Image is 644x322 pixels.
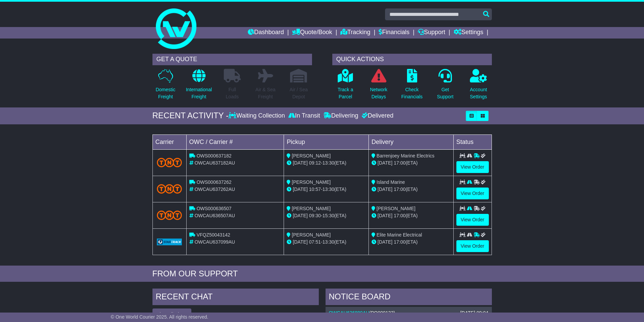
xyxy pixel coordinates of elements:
[157,184,182,193] img: TNT_Domestic.png
[378,187,392,192] span: [DATE]
[194,160,235,166] span: OWCAU637182AU
[470,86,487,100] p: Account Settings
[378,160,392,166] span: [DATE]
[287,186,366,193] div: - (ETA)
[186,134,284,149] td: OWC / Carrier #
[322,112,360,120] div: Delivering
[152,269,492,279] div: FROM OUR SUPPORT
[323,160,334,166] span: 13:30
[394,239,406,245] span: 17:00
[394,213,406,218] span: 17:00
[152,111,229,121] div: RECENT ACTIVITY -
[155,69,175,104] a: DomesticFreight
[394,187,406,192] span: 17:00
[196,206,232,211] span: OWS000636507
[284,134,369,149] td: Pickup
[194,239,235,245] span: OWCAU637099AU
[340,27,370,39] a: Tracking
[309,239,321,245] span: 07:51
[401,86,423,100] p: Check Financials
[194,187,235,192] span: OWCAU637262AU
[437,86,453,100] p: Get Support
[378,239,392,245] span: [DATE]
[248,27,284,39] a: Dashboard
[224,86,241,100] p: Full Loads
[460,310,488,316] div: [DATE] 09:04
[196,153,232,158] span: OWS000637182
[338,86,353,100] p: Track a Parcel
[287,239,366,246] div: - (ETA)
[323,213,334,218] span: 15:30
[293,187,308,192] span: [DATE]
[372,159,451,167] div: (ETA)
[368,134,453,149] td: Delivery
[326,289,492,307] div: NOTICE BOARD
[152,289,319,307] div: RECENT CHAT
[372,212,451,219] div: (ETA)
[292,153,331,158] span: [PERSON_NAME]
[360,112,393,120] div: Delivered
[454,27,483,39] a: Settings
[456,240,489,252] a: View Order
[379,27,409,39] a: Financials
[194,213,235,218] span: OWCAU636507AU
[372,186,451,193] div: (ETA)
[377,206,415,211] span: [PERSON_NAME]
[323,239,334,245] span: 13:30
[369,69,387,104] a: NetworkDelays
[290,86,308,100] p: Air / Sea Depot
[229,112,286,120] div: Waiting Collection
[309,160,321,166] span: 09:12
[287,212,366,219] div: - (ETA)
[436,69,454,104] a: GetSupport
[337,69,354,104] a: Track aParcel
[152,54,312,65] div: GET A QUOTE
[377,179,405,185] span: Island Marine
[329,310,369,316] a: OWCAU636880AU
[456,188,489,199] a: View Order
[152,134,186,149] td: Carrier
[292,206,331,211] span: [PERSON_NAME]
[370,86,387,100] p: Network Delays
[287,159,366,167] div: - (ETA)
[372,239,451,246] div: (ETA)
[329,310,488,316] div: ( )
[186,69,212,104] a: InternationalFreight
[157,239,182,245] img: GetCarrierServiceLogo
[309,213,321,218] span: 09:30
[186,86,212,100] p: International Freight
[287,112,322,120] div: In Transit
[377,232,422,238] span: Elite Marine Electrical
[292,27,332,39] a: Quote/Book
[456,161,489,173] a: View Order
[293,160,308,166] span: [DATE]
[156,86,175,100] p: Domestic Freight
[470,69,487,104] a: AccountSettings
[394,160,406,166] span: 17:00
[332,54,492,65] div: QUICK ACTIONS
[293,213,308,218] span: [DATE]
[196,179,232,185] span: OWS000637262
[377,153,434,158] span: Barrenjoey Marine Electrics
[453,134,492,149] td: Status
[292,232,331,238] span: [PERSON_NAME]
[456,214,489,226] a: View Order
[292,179,331,185] span: [PERSON_NAME]
[323,187,334,192] span: 13:30
[111,314,209,320] span: © One World Courier 2025. All rights reserved.
[157,158,182,167] img: TNT_Domestic.png
[371,310,393,316] span: PO000133
[157,210,182,220] img: TNT_Domestic.png
[196,232,230,238] span: VFQZ50043142
[293,239,308,245] span: [DATE]
[418,27,445,39] a: Support
[309,187,321,192] span: 10:57
[378,213,392,218] span: [DATE]
[152,308,191,320] button: View All Chats
[256,86,276,100] p: Air & Sea Freight
[401,69,423,104] a: CheckFinancials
